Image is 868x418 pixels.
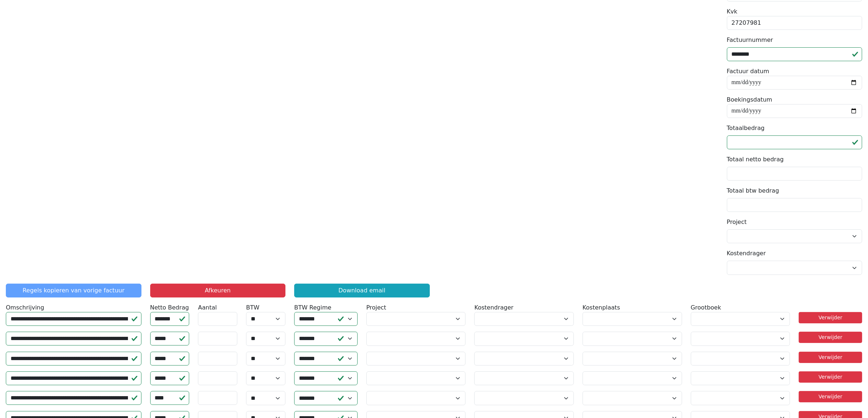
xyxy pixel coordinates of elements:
label: Totaalbedrag [727,124,765,133]
a: Verwijder [799,312,862,323]
label: BTW [246,303,260,312]
a: Verwijder [799,332,862,343]
button: Afkeuren [150,284,286,297]
label: Kostendrager [474,303,513,312]
label: Totaal btw bedrag [727,186,779,195]
label: Omschrijving [6,303,44,312]
label: Factuurnummer [727,36,773,44]
a: Download email [294,284,430,297]
label: Project [727,218,747,226]
label: Boekingsdatum [727,95,772,104]
label: BTW Regime [294,303,331,312]
div: 27207981 [727,16,863,30]
label: Kostendrager [727,249,766,258]
a: Verwijder [799,352,862,363]
a: Verwijder [799,391,862,402]
label: Grootboek [691,303,721,312]
label: Project [366,303,386,312]
label: Kvk [727,7,737,16]
label: Totaal netto bedrag [727,155,784,164]
label: Factuur datum [727,67,770,76]
label: Kostenplaats [583,303,620,312]
label: Netto Bedrag [150,303,189,312]
label: Aantal [198,303,217,312]
a: Verwijder [799,371,862,383]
